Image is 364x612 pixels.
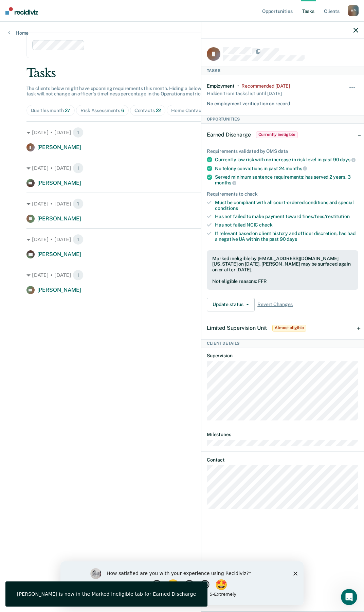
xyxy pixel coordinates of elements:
span: Earned Discharge [207,131,251,138]
span: The clients below might have upcoming requirements this month. Hiding a below task will not chang... [26,86,204,97]
span: [PERSON_NAME] [37,144,81,150]
div: Requirements to check [207,191,358,197]
span: 1 [73,163,84,174]
iframe: Intercom live chat [341,589,357,605]
div: Tasks [201,67,364,75]
div: [DATE] • [DATE] [26,127,338,138]
div: Opportunities [201,115,364,123]
span: 1 [73,270,84,281]
div: Hidden from Tasks list until [DATE] [207,89,282,98]
div: Earned DischargeCurrently ineligible [201,124,364,146]
div: Requirements validated by OMS data [207,148,358,154]
dt: Contact [207,457,358,463]
span: conditions [215,205,238,211]
span: Limited Supervision Unit [207,325,267,331]
dt: Milestones [207,432,358,437]
span: days [340,157,355,162]
div: [DATE] • [DATE] [26,270,338,281]
div: [DATE] • [DATE] [26,234,338,245]
span: 22 [156,108,161,113]
div: [DATE] • [DATE] [26,163,338,174]
span: fines/fees/restitution [302,214,350,219]
div: Not eligible reasons: FFR [212,278,353,284]
div: No employment verification on record [207,98,290,107]
div: Due this month [31,108,71,113]
span: months [286,166,307,171]
dt: Supervision [207,353,358,359]
span: [PERSON_NAME] [37,251,81,257]
div: Currently low risk with no increase in risk level in past 90 [215,157,358,163]
span: 1 [73,234,84,245]
div: [PERSON_NAME] is now in the Marked Ineligible tab for Earned Discharge [17,591,196,597]
span: Revert Changes [257,302,293,307]
div: If relevant based on client history and officer discretion, has had a negative UA within the past 90 [215,231,358,242]
div: Client Details [201,339,364,347]
img: Recidiviz [5,7,38,15]
div: Recommended 2 years ago [241,83,290,89]
span: [PERSON_NAME] [37,215,81,222]
iframe: Survey by Kim from Recidiviz [60,561,304,605]
div: Marked ineligible by [EMAIL_ADDRESS][DOMAIN_NAME][US_STATE] on [DATE]. [PERSON_NAME] may be surfa... [212,256,353,273]
span: 1 [73,127,84,138]
div: Risk Assessments [80,108,124,113]
div: Tasks [26,66,338,80]
div: Limited Supervision UnitAlmost eligible [201,317,364,339]
span: Currently ineligible [256,131,298,138]
span: 6 [121,108,124,113]
span: months [215,180,236,185]
span: days [287,236,297,242]
div: Home Contacts [171,108,210,113]
span: [PERSON_NAME] [37,180,81,186]
div: Employment [207,83,235,89]
div: • [237,83,239,89]
div: No felony convictions in past 24 [215,165,358,172]
div: Has not failed to make payment toward [215,214,358,219]
span: 27 [65,108,71,113]
div: Contacts [134,108,161,113]
button: Update status [207,298,255,311]
a: Home [8,30,29,36]
div: H P [348,5,359,16]
span: check [259,222,272,228]
span: [PERSON_NAME] [37,287,81,293]
div: Must be compliant with all court-ordered conditions and special [215,200,358,211]
div: [DATE] • [DATE] [26,198,338,209]
span: Almost eligible [272,325,306,331]
div: Served minimum sentence requirements: has served 2 years, 3 [215,174,358,186]
div: Has not failed NCIC [215,222,358,228]
span: 1 [73,198,84,209]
